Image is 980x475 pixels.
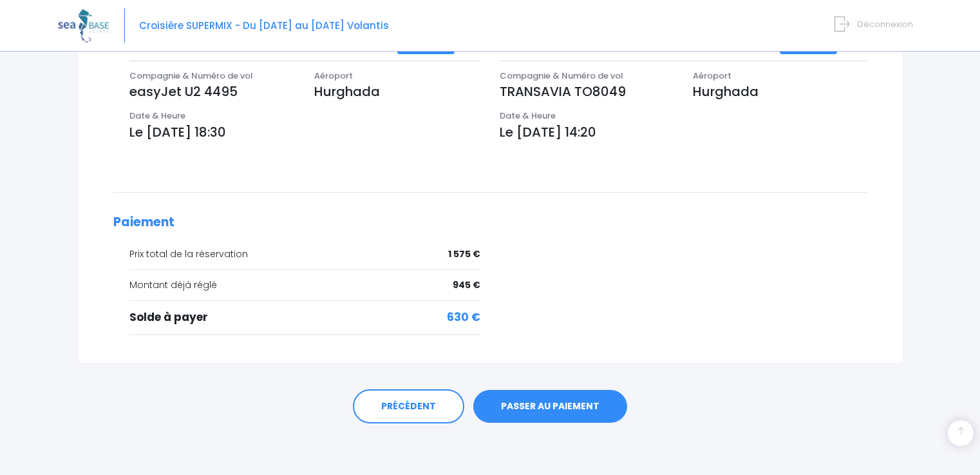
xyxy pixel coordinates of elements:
span: Compagnie & Numéro de vol [500,70,623,82]
span: 1 575 € [448,247,480,261]
span: 945 € [453,278,480,292]
a: PRÉCÉDENT [353,389,464,424]
span: Déconnexion [857,18,913,30]
span: Croisière SUPERMIX - Du [DATE] au [DATE] Volantis [139,19,389,32]
div: Prix total de la réservation [129,247,481,261]
span: Date & Heure [500,110,556,122]
p: easyJet U2 4495 [129,82,296,101]
p: TRANSAVIA TO8049 [500,82,674,101]
span: Aéroport [693,70,731,82]
h2: Paiement [113,215,867,230]
p: Le [DATE] 14:20 [500,122,867,142]
p: Hurghada [314,82,480,101]
span: Compagnie & Numéro de vol [129,70,253,82]
span: Aéroport [314,70,353,82]
span: 630 € [447,309,480,326]
span: Date & Heure [129,110,185,122]
p: Le [DATE] 18:30 [129,122,481,142]
div: Solde à payer [129,309,481,326]
div: Montant déjà réglé [129,278,481,292]
a: PASSER AU PAIEMENT [473,390,627,423]
p: Hurghada [693,82,867,101]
